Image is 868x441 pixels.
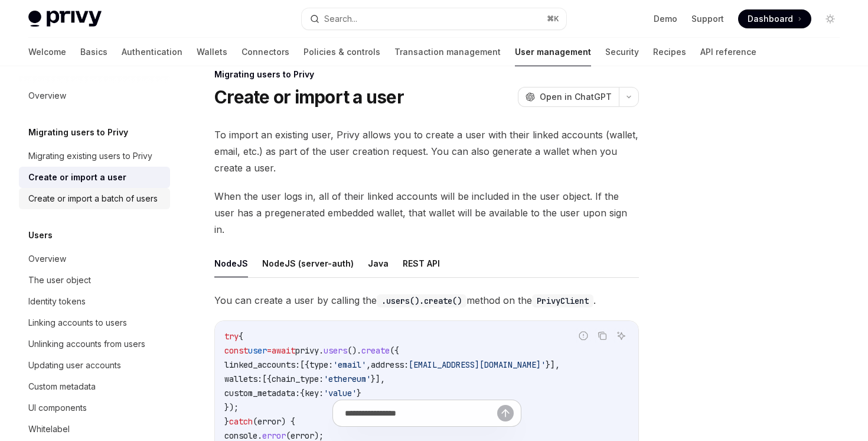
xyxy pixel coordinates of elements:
[239,331,243,342] span: {
[738,9,811,28] a: Dashboard
[324,12,357,26] div: Search...
[304,38,380,66] a: Policies & controls
[224,345,248,356] span: const
[242,38,289,66] a: Connectors
[80,38,107,66] a: Basics
[28,380,96,394] div: Custom metadata
[28,252,66,266] div: Overview
[295,345,319,356] span: privy
[19,188,170,209] a: Create or import a batch of users
[319,345,324,356] span: .
[214,188,639,238] span: When the user logs in, all of their linked accounts will be included in the user object. If the u...
[28,192,158,206] div: Create or import a batch of users
[497,405,514,421] button: Send message
[300,388,305,398] span: {
[224,359,300,370] span: linked_accounts:
[324,374,371,384] span: 'ethereum'
[28,273,91,287] div: The user object
[214,249,248,277] button: NodeJS
[272,374,324,384] span: chain_type:
[19,397,170,419] a: UI components
[28,38,66,66] a: Welcome
[19,291,170,312] a: Identity tokens
[691,13,724,25] a: Support
[309,359,333,370] span: type:
[19,85,170,106] a: Overview
[653,38,686,66] a: Recipes
[532,294,593,307] code: PrivyClient
[409,359,546,370] span: [EMAIL_ADDRESS][DOMAIN_NAME]'
[28,294,86,309] div: Identity tokens
[19,355,170,376] a: Updating user accounts
[224,374,262,384] span: wallets:
[324,345,347,356] span: users
[28,125,128,140] h5: Migrating users to Privy
[28,89,66,103] div: Overview
[576,328,591,343] button: Report incorrect code
[267,345,272,356] span: =
[214,86,404,108] h1: Create or import a user
[540,91,612,103] span: Open in ChatGPT
[515,38,591,66] a: User management
[366,359,371,370] span: ,
[197,38,227,66] a: Wallets
[214,69,639,80] div: Migrating users to Privy
[546,359,560,370] span: }],
[371,359,409,370] span: address:
[19,270,170,291] a: The user object
[19,376,170,397] a: Custom metadata
[357,388,361,398] span: }
[28,170,126,184] div: Create or import a user
[214,292,639,309] span: You can create a user by calling the method on the .
[28,401,87,415] div: UI components
[614,328,629,343] button: Ask AI
[324,388,357,398] span: 'value'
[390,345,399,356] span: ({
[122,38,182,66] a: Authentication
[224,388,300,398] span: custom_metadata:
[305,388,324,398] span: key:
[28,337,145,351] div: Unlinking accounts from users
[403,249,440,277] button: REST API
[262,374,272,384] span: [{
[821,9,840,28] button: Toggle dark mode
[28,149,152,163] div: Migrating existing users to Privy
[28,358,121,372] div: Updating user accounts
[371,374,385,384] span: }],
[347,345,361,356] span: ().
[300,359,309,370] span: [{
[394,38,501,66] a: Transaction management
[28,316,127,330] div: Linking accounts to users
[19,248,170,270] a: Overview
[19,312,170,333] a: Linking accounts to users
[28,422,70,436] div: Whitelabel
[214,127,639,176] span: To import an existing user, Privy allows you to create a user with their linked accounts (wallet,...
[333,359,366,370] span: 'email'
[748,13,793,25] span: Dashboard
[302,8,566,30] button: Search...⌘K
[272,345,295,356] span: await
[368,249,389,277] button: Java
[595,328,610,343] button: Copy the contents from the code block
[19,145,170,167] a: Migrating existing users to Privy
[518,87,619,107] button: Open in ChatGPT
[547,14,559,24] span: ⌘ K
[19,167,170,188] a: Create or import a user
[377,294,466,307] code: .users().create()
[605,38,639,66] a: Security
[700,38,756,66] a: API reference
[28,228,53,242] h5: Users
[654,13,677,25] a: Demo
[28,11,102,27] img: light logo
[262,249,354,277] button: NodeJS (server-auth)
[361,345,390,356] span: create
[248,345,267,356] span: user
[19,419,170,440] a: Whitelabel
[224,331,239,342] span: try
[19,333,170,355] a: Unlinking accounts from users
